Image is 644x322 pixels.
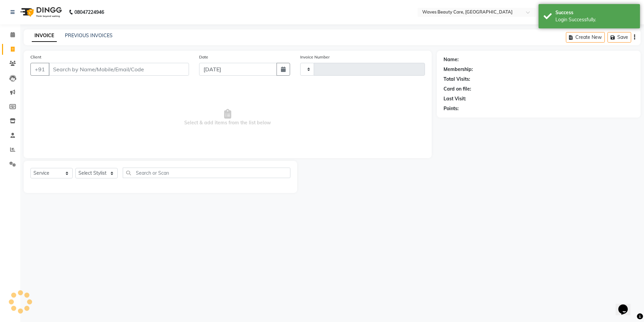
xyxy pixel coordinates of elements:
[616,295,637,315] iframe: chat widget
[300,54,330,60] label: Invoice Number
[555,16,635,23] div: Login Successfully.
[49,63,189,76] input: Search by Name/Mobile/Email/Code
[65,32,113,39] a: PREVIOUS INVOICES
[30,54,41,60] label: Client
[444,95,466,102] div: Last Visit:
[555,9,635,16] div: Success
[123,168,290,178] input: Search or Scan
[74,3,104,22] b: 08047224946
[607,32,631,43] button: Save
[444,85,471,93] div: Card on file:
[199,54,208,60] label: Date
[566,32,605,43] button: Create New
[30,84,425,151] span: Select & add items from the list below
[30,63,49,76] button: +91
[444,66,473,73] div: Membership:
[444,105,459,112] div: Points:
[444,76,470,83] div: Total Visits:
[17,3,64,22] img: logo
[32,30,57,42] a: INVOICE
[444,56,459,63] div: Name:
